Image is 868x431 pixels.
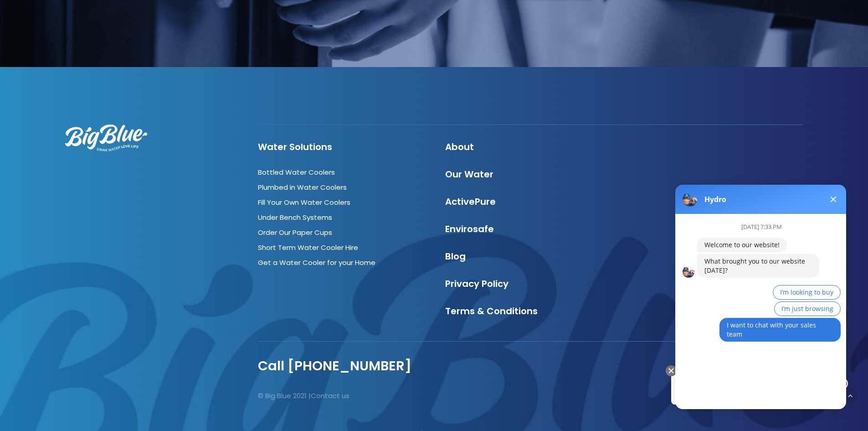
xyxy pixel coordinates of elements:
iframe: Chatbot [662,363,855,418]
a: About [445,140,474,153]
a: Bottled Water Coolers [258,167,335,177]
a: Short Term Water Cooler Hire [258,243,358,252]
a: Fill Your Own Water Coolers [258,197,350,207]
a: Plumbed in Water Coolers [258,182,347,192]
a: Privacy Policy [445,277,508,290]
iframe: Chatbot [666,172,855,418]
p: © Big Blue 2021 | [258,390,523,402]
h4: Water Solutions [258,141,429,152]
a: Terms & Conditions [445,305,538,317]
a: ActivePure [445,195,496,208]
a: Under Bench Systems [258,213,332,222]
a: Contact us [311,391,349,400]
a: Order Our Paper Cups [258,228,332,237]
a: Our Water [445,168,493,181]
a: Call [PHONE_NUMBER] [258,357,411,375]
a: Get a Water Cooler for your Home [258,258,375,267]
a: Envirosafe [445,223,494,235]
a: Blog [445,250,466,263]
